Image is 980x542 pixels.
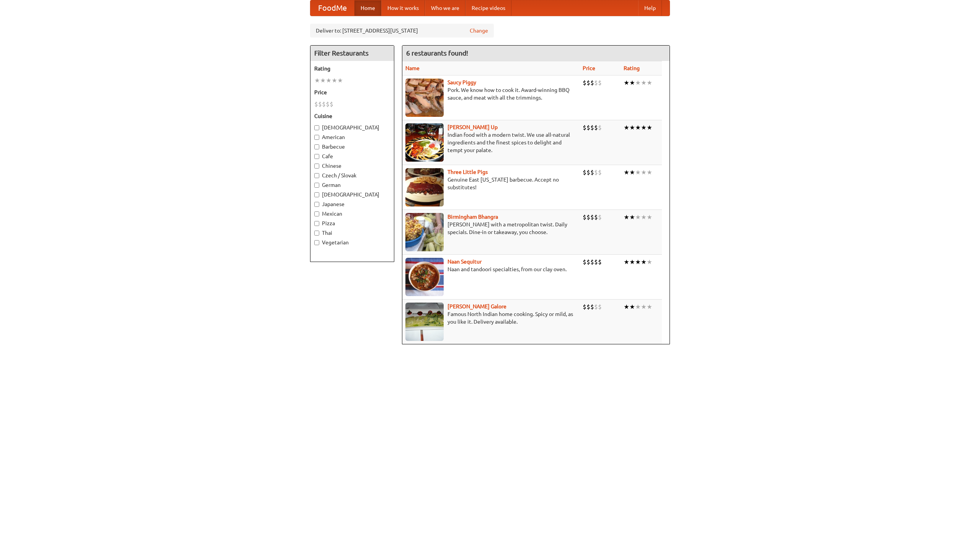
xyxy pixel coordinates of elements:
[405,79,444,117] img: saucy.jpg
[647,123,652,132] li: ★
[590,213,594,221] li: $
[448,259,482,265] b: Naan Sequitur
[314,133,390,141] label: American
[330,100,333,108] li: $
[314,173,319,178] input: Czech / Slovak
[594,213,598,221] li: $
[583,79,586,87] li: $
[624,258,629,266] li: ★
[318,100,322,108] li: $
[641,123,647,132] li: ★
[590,168,594,177] li: $
[314,181,390,189] label: German
[638,0,662,16] a: Help
[314,125,319,130] input: [DEMOGRAPHIC_DATA]
[641,303,647,311] li: ★
[641,213,647,221] li: ★
[314,231,319,236] input: Thai
[594,168,598,177] li: $
[629,168,635,177] li: ★
[405,65,420,71] a: Name
[635,213,641,221] li: ★
[314,152,390,160] label: Cafe
[354,0,381,16] a: Home
[629,303,635,311] li: ★
[314,65,390,72] h5: Rating
[586,79,590,87] li: $
[635,168,641,177] li: ★
[406,49,468,57] ng-pluralize: 6 restaurants found!
[590,303,594,311] li: $
[405,123,444,162] img: curryup.jpg
[314,144,319,149] input: Barbecue
[314,112,390,120] h5: Cuisine
[405,303,444,341] img: currygalore.jpg
[314,200,390,208] label: Japanese
[310,0,354,16] a: FoodMe
[598,258,602,266] li: $
[470,27,488,34] a: Change
[310,46,394,61] h4: Filter Restaurants
[314,211,319,216] input: Mexican
[647,303,652,311] li: ★
[314,219,390,227] label: Pizza
[405,265,577,273] p: Naan and tandoori specialties, from our clay oven.
[629,213,635,221] li: ★
[448,124,498,130] a: [PERSON_NAME] Up
[314,124,390,131] label: [DEMOGRAPHIC_DATA]
[624,123,629,132] li: ★
[314,162,390,170] label: Chinese
[594,258,598,266] li: $
[314,229,390,237] label: Thai
[598,123,602,132] li: $
[448,214,498,220] a: Birmingham Bhangra
[629,258,635,266] li: ★
[425,0,465,16] a: Who we are
[635,123,641,132] li: ★
[314,143,390,151] label: Barbecue
[583,123,586,132] li: $
[448,169,488,175] a: Three Little Pigs
[322,100,326,108] li: $
[314,239,390,246] label: Vegetarian
[586,303,590,311] li: $
[405,176,577,191] p: Genuine East [US_STATE] barbecue. Accept no substitutes!
[590,79,594,87] li: $
[586,213,590,221] li: $
[586,168,590,177] li: $
[448,303,506,309] a: [PERSON_NAME] Galore
[314,202,319,207] input: Japanese
[624,168,629,177] li: ★
[405,221,577,236] p: [PERSON_NAME] with a metropolitan twist. Daily specials. Dine-in or takeaway, you choose.
[381,0,425,16] a: How it works
[314,76,320,85] li: ★
[310,24,494,38] div: Deliver to: [STREET_ADDRESS][US_STATE]
[647,168,652,177] li: ★
[337,76,343,85] li: ★
[594,79,598,87] li: $
[314,172,390,179] label: Czech / Slovak
[635,258,641,266] li: ★
[647,258,652,266] li: ★
[583,303,586,311] li: $
[629,79,635,87] li: ★
[314,154,319,159] input: Cafe
[598,168,602,177] li: $
[598,213,602,221] li: $
[448,79,476,85] a: Saucy Piggy
[465,0,511,16] a: Recipe videos
[635,303,641,311] li: ★
[641,79,647,87] li: ★
[314,192,319,197] input: [DEMOGRAPHIC_DATA]
[647,213,652,221] li: ★
[583,213,586,221] li: $
[405,310,577,326] p: Famous North Indian home cooking. Spicy or mild, as you like it. Delivery available.
[583,65,595,71] a: Price
[624,79,629,87] li: ★
[405,86,577,102] p: Pork. We know how to cook it. Award-winning BBQ sauce, and meat with all the trimmings.
[590,258,594,266] li: $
